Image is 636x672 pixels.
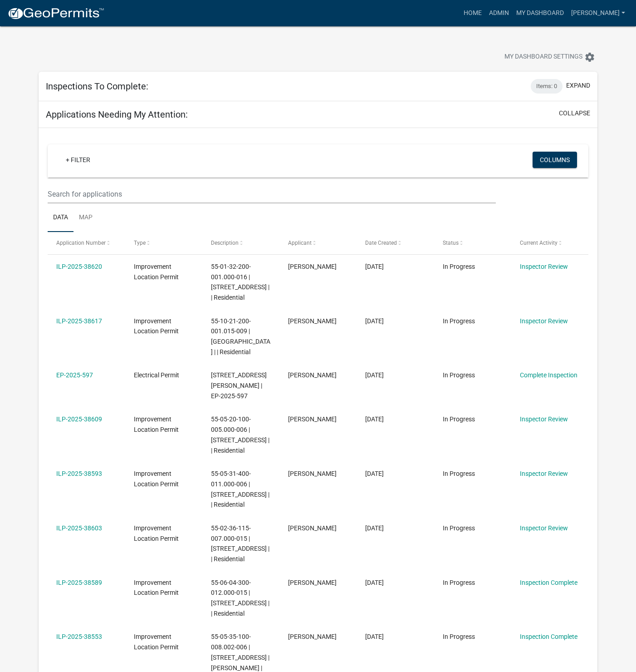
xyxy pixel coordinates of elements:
div: Items: 0 [531,79,563,94]
span: Improvement Location Permit [134,263,179,281]
span: 55-02-36-115-007.000-015 | 8691 E LANDERSDALE RD | | Residential [211,524,269,563]
span: 55-10-21-200-001.015-009 | 2534 FIRE STATION RD | | Residential [211,317,270,356]
span: Improvement Location Permit [134,317,179,335]
a: Inspector Review [520,263,568,270]
span: 55-05-31-400-011.000-006 | 6270 S R 39 | | Residential [211,470,269,508]
span: My Dashboard Settings [504,52,582,63]
span: Jason [288,633,337,640]
a: Inspector Review [520,524,568,532]
span: Type [134,240,146,246]
span: John Hutslar [288,317,337,325]
span: In Progress [443,633,475,640]
span: 08/11/2025 [365,579,384,586]
a: ILP-2025-38603 [56,524,102,532]
span: Improvement Location Permit [134,524,179,542]
a: Home [460,5,485,22]
span: Improvement Location Permit [134,633,179,651]
a: Data [48,203,73,232]
h5: Applications Needing My Attention: [46,109,188,120]
a: ILP-2025-38609 [56,415,102,423]
span: Linda B Wolff-Hurst [288,470,337,477]
input: Search for applications [48,185,496,203]
span: 09/15/2025 [365,371,384,379]
span: In Progress [443,317,475,325]
a: Inspector Review [520,470,568,477]
span: Improvement Location Permit [134,415,179,433]
span: 08/08/2025 [365,633,384,640]
i: settings [584,52,595,63]
span: In Progress [443,415,475,423]
a: + Filter [59,152,98,168]
a: ILP-2025-38593 [56,470,102,477]
h5: Inspections To Complete: [46,81,148,92]
span: 09/15/2025 [365,317,384,325]
span: Amanda Brooks [288,524,337,532]
span: 08/28/2025 [365,470,384,477]
datatable-header-cell: Date Created [357,232,434,254]
span: Electrical Permit [134,371,179,379]
a: [PERSON_NAME] [568,5,629,22]
span: 55-05-20-100-005.000-006 | 1448 W BEECH GROVE LN | | Residential [211,415,269,454]
a: ILP-2025-38553 [56,633,102,640]
span: In Progress [443,371,475,379]
span: Current Activity [520,240,558,246]
span: 09/17/2025 [365,263,384,270]
a: Inspection Complete [520,633,577,640]
span: 08/25/2025 [365,524,384,532]
span: 55-06-04-300-012.000-015 | 11200 N KITCHEN RD | | Residential [211,579,269,617]
a: Inspector Review [520,317,568,325]
span: Matthew Clark [288,579,337,586]
button: expand [566,81,590,90]
span: Status [443,240,459,246]
span: In Progress [443,579,475,586]
a: Map [73,203,98,232]
datatable-header-cell: Application Number [48,232,125,254]
span: William Walls [288,371,337,379]
span: 55-01-32-200-001.000-016 | 198 Echo Lake East Drive | | Residential [211,263,269,301]
a: Complete Inspection [520,371,577,379]
a: ILP-2025-38617 [56,317,102,325]
span: In Progress [443,263,475,270]
datatable-header-cell: Description [202,232,279,254]
span: In Progress [443,470,475,477]
datatable-header-cell: Current Activity [511,232,588,254]
span: CINDY KINGERY [288,263,337,270]
datatable-header-cell: Status [434,232,511,254]
span: Date Created [365,240,397,246]
a: My Dashboard [513,5,568,22]
button: collapse [559,109,590,118]
span: Applicant [288,240,312,246]
a: ILP-2025-38589 [56,579,102,586]
span: In Progress [443,524,475,532]
datatable-header-cell: Applicant [279,232,357,254]
button: Columns [533,152,577,168]
a: Inspector Review [520,415,568,423]
a: EP-2025-597 [56,371,93,379]
a: ILP-2025-38620 [56,263,102,270]
span: 09/09/2025 [365,415,384,423]
span: Improvement Location Permit [134,470,179,488]
datatable-header-cell: Type [125,232,202,254]
span: Improvement Location Permit [134,579,179,597]
span: 2360 PUMPKINVINE HILL RD | EP-2025-597 [211,371,267,400]
button: My Dashboard Settingssettings [497,48,602,66]
span: Kathy R Walls [288,415,337,423]
a: Admin [485,5,513,22]
a: Inspection Complete [520,579,577,586]
span: Description [211,240,239,246]
span: Application Number [56,240,106,246]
